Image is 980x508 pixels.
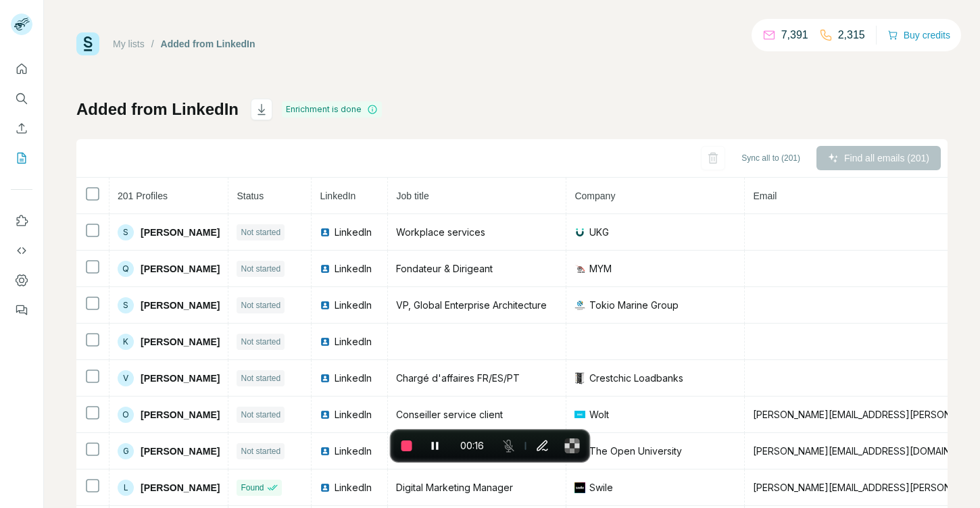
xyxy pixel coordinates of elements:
span: Job title [396,190,428,201]
img: company-logo [574,300,585,311]
span: Not started [241,226,280,238]
span: Email [753,190,777,201]
div: G [118,443,134,459]
div: Added from LinkedIn [161,37,255,51]
span: Found [241,482,264,494]
h1: Added from LinkedIn [76,99,239,120]
span: Wolt [589,408,609,422]
span: Fondateur & Dirigeant [396,263,493,274]
span: Not started [241,409,280,421]
button: Buy credits [887,26,950,45]
p: 2,315 [838,27,865,43]
span: LinkedIn [335,262,372,276]
span: [PERSON_NAME] [141,335,220,349]
span: The Open University [589,444,682,458]
span: Tokio Marine Group [589,299,679,312]
span: Not started [241,299,280,311]
div: L [118,480,134,496]
span: Chargé d'affaires FR/ES/PT [396,372,520,384]
span: MYM [589,262,612,276]
span: UKG [589,226,609,239]
button: Use Surfe API [11,238,32,263]
span: LinkedIn [335,408,372,422]
li: / [151,37,154,51]
span: [PERSON_NAME] [141,481,220,494]
img: LinkedIn logo [320,446,330,457]
div: V [118,370,134,386]
div: O [118,407,134,423]
div: S [118,297,134,313]
span: Status [237,190,264,201]
button: My lists [11,146,32,170]
img: LinkedIn logo [320,409,330,420]
span: [PERSON_NAME] [141,262,220,276]
span: Not started [241,263,280,275]
button: Search [11,86,32,111]
span: Not started [241,336,280,348]
div: Q [118,261,134,277]
span: Workplace services [396,226,485,238]
img: LinkedIn logo [320,227,330,238]
span: [PERSON_NAME] [141,299,220,312]
img: company-logo [574,227,585,238]
img: company-logo [574,482,585,493]
span: LinkedIn [335,299,372,312]
img: company-logo [574,411,585,418]
img: LinkedIn logo [320,482,330,493]
span: LinkedIn [335,226,372,239]
div: K [118,334,134,350]
span: LinkedIn [335,444,372,458]
button: Dashboard [11,268,32,293]
span: Swile [589,481,613,494]
a: My lists [113,39,145,49]
img: Surfe Logo [76,32,99,55]
span: Digital Marketing Manager [396,482,513,493]
button: Sync all to (201) [732,148,810,168]
div: Enrichment is done [282,101,382,118]
span: [PERSON_NAME] [141,226,220,239]
span: Company [574,190,615,201]
p: 7,391 [781,27,808,43]
span: VP, Global Enterprise Architecture [396,299,547,311]
img: LinkedIn logo [320,263,330,274]
span: Not started [241,372,280,384]
span: LinkedIn [335,372,372,385]
button: Feedback [11,298,32,322]
button: Use Surfe on LinkedIn [11,209,32,233]
span: [PERSON_NAME] [141,408,220,422]
span: [PERSON_NAME] [141,444,220,458]
img: LinkedIn logo [320,373,330,384]
span: LinkedIn [320,190,356,201]
span: Not started [241,445,280,457]
button: Quick start [11,57,32,81]
img: company-logo [574,263,585,274]
span: 201 Profiles [118,190,168,201]
span: LinkedIn [335,481,372,494]
span: Conseiller service client [396,409,503,420]
span: LinkedIn [335,335,372,349]
span: Sync all to (201) [741,152,800,164]
span: [PERSON_NAME] [141,372,220,385]
img: company-logo [574,372,585,384]
button: Enrich CSV [11,116,32,141]
span: Crestchic Loadbanks [589,372,683,385]
img: LinkedIn logo [320,300,330,311]
div: S [118,224,134,240]
img: LinkedIn logo [320,336,330,347]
